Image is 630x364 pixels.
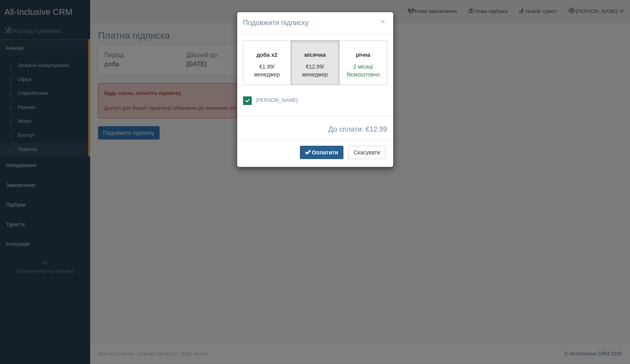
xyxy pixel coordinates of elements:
button: Оплатити [300,146,343,159]
h4: Подовжити підписку [243,18,387,28]
button: × [380,17,385,25]
span: Оплатити [312,149,338,156]
p: €12.99/менеджер [296,63,334,78]
p: річна [344,51,382,59]
p: €1.99/менеджер [248,63,286,78]
span: [PERSON_NAME] [256,97,298,103]
button: Скасувати [349,146,385,159]
span: 12.99 [369,125,387,133]
p: 2 місяці безкоштовно [344,63,382,78]
span: До сплати: € [329,126,387,134]
p: доба x2 [248,51,286,59]
p: місячна [296,51,334,59]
